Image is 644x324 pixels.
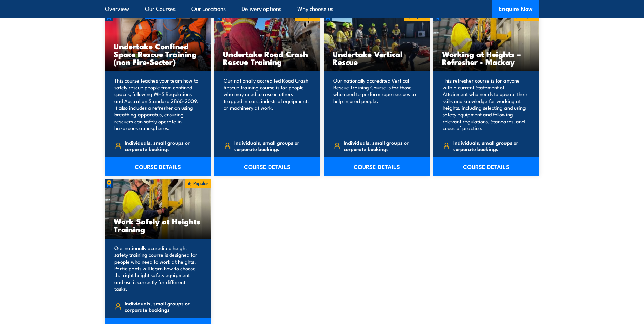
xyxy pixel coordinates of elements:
span: Individuals, small groups or corporate bookings [453,139,528,152]
span: Individuals, small groups or corporate bookings [344,139,418,152]
h3: Work Safely at Heights Training [114,217,202,233]
span: Individuals, small groups or corporate bookings [125,300,199,313]
span: Individuals, small groups or corporate bookings [234,139,309,152]
h3: Undertake Confined Space Rescue Training (non Fire-Sector) [114,42,202,66]
a: COURSE DETAILS [214,157,320,176]
p: Our nationally accredited height safety training course is designed for people who need to work a... [114,245,200,292]
h3: Undertake Vertical Rescue [333,50,421,66]
p: Our nationally accredited Road Crash Rescue training course is for people who may need to rescue ... [224,77,309,131]
h3: Working at Heights – Refresher - Mackay [442,50,531,66]
h3: Undertake Road Crash Rescue Training [223,50,312,66]
p: Our nationally accredited Vertical Rescue Training Course is for those who need to perform rope r... [333,77,419,131]
a: COURSE DETAILS [105,157,211,176]
p: This refresher course is for anyone with a current Statement of Attainment who needs to update th... [443,77,528,131]
a: COURSE DETAILS [433,157,539,176]
p: This course teaches your team how to safely rescue people from confined spaces, following WHS Reg... [114,77,200,131]
span: Individuals, small groups or corporate bookings [125,139,199,152]
a: COURSE DETAILS [324,157,430,176]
